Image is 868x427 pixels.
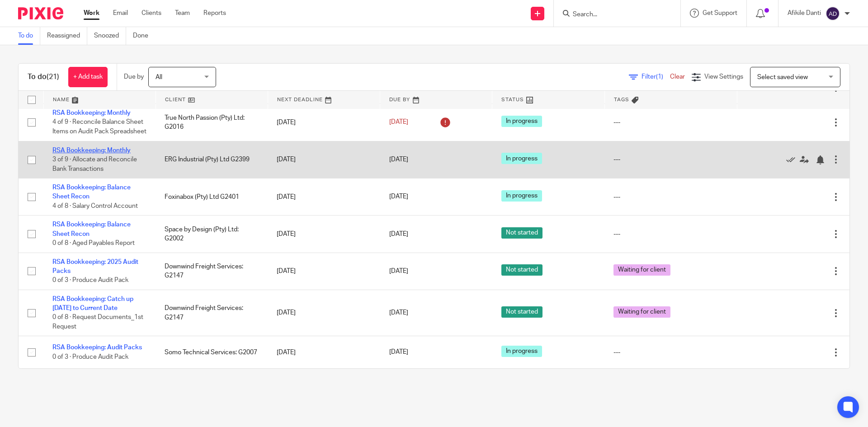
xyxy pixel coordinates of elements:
[52,344,142,351] a: RSA Bookkeeping: Audit Packs
[613,155,728,164] div: ---
[613,118,728,127] div: ---
[52,156,137,172] span: 3 of 9 · Allocate and Reconcile Bank Transactions
[501,116,542,127] span: In progress
[389,119,408,126] span: [DATE]
[389,194,408,200] span: [DATE]
[156,178,268,216] td: Foxinabox (Pty) Ltd G2401
[52,110,131,116] a: RSA Bookkeeping: Monthly
[614,97,629,102] span: Tags
[52,354,128,360] span: 0 of 3 · Produce Audit Pack
[203,9,226,18] a: Reports
[703,10,737,16] span: Get Support
[268,178,380,216] td: [DATE]
[47,27,87,45] a: Reassigned
[52,221,131,237] a: RSA Bookkeeping: Balance Sheet Recon
[124,72,144,81] p: Due by
[156,74,162,80] span: All
[656,74,663,80] span: (1)
[268,104,380,141] td: [DATE]
[501,227,542,239] span: Not started
[156,336,268,368] td: Somo Technical Services: G2007
[52,147,131,154] a: RSA Bookkeeping: Monthly
[18,27,40,45] a: To do
[156,290,268,336] td: Downwind Freight Services: G2147
[826,6,840,21] img: svg%3E
[786,155,800,164] a: Mark as done
[501,190,542,202] span: In progress
[389,268,408,274] span: [DATE]
[268,141,380,178] td: [DATE]
[501,153,542,164] span: In progress
[788,9,821,18] p: Afikile Danti
[156,253,268,290] td: Downwind Freight Services: G2147
[613,348,728,357] div: ---
[389,310,408,316] span: [DATE]
[113,9,128,18] a: Email
[389,231,408,237] span: [DATE]
[68,67,108,87] a: + Add task
[84,9,99,18] a: Work
[52,240,135,246] span: 0 of 8 · Aged Payables Report
[142,9,161,18] a: Clients
[156,141,268,178] td: ERG Industrial (Pty) Ltd G2399
[613,192,728,202] div: ---
[94,27,126,45] a: Snoozed
[501,306,542,318] span: Not started
[52,277,128,283] span: 0 of 3 · Produce Audit Pack
[613,230,728,239] div: ---
[268,216,380,253] td: [DATE]
[572,11,653,19] input: Search
[501,346,542,357] span: In progress
[757,74,808,80] span: Select saved view
[268,253,380,290] td: [DATE]
[28,72,59,82] h1: To do
[613,264,670,276] span: Waiting for client
[670,74,685,80] a: Clear
[133,27,155,45] a: Done
[613,306,670,318] span: Waiting for client
[268,336,380,368] td: [DATE]
[47,73,59,80] span: (21)
[52,314,143,330] span: 0 of 8 · Request Documents_1st Request
[156,104,268,141] td: True North Passion (Pty) Ltd: G2016
[156,216,268,253] td: Space by Design (Pty) Ltd: G2002
[52,259,138,274] a: RSA Bookkeeping: 2025 Audit Packs
[175,9,190,18] a: Team
[389,156,408,163] span: [DATE]
[704,74,743,80] span: View Settings
[389,349,408,356] span: [DATE]
[501,264,542,276] span: Not started
[642,74,670,80] span: Filter
[18,7,63,19] img: Pixie
[52,203,138,209] span: 4 of 8 · Salary Control Account
[52,119,146,135] span: 4 of 9 · Reconcile Balance Sheet Items on Audit Pack Spreadsheet
[52,184,131,200] a: RSA Bookkeeping: Balance Sheet Recon
[52,296,133,311] a: RSA Bookkeeping: Catch up [DATE] to Current Date
[268,290,380,336] td: [DATE]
